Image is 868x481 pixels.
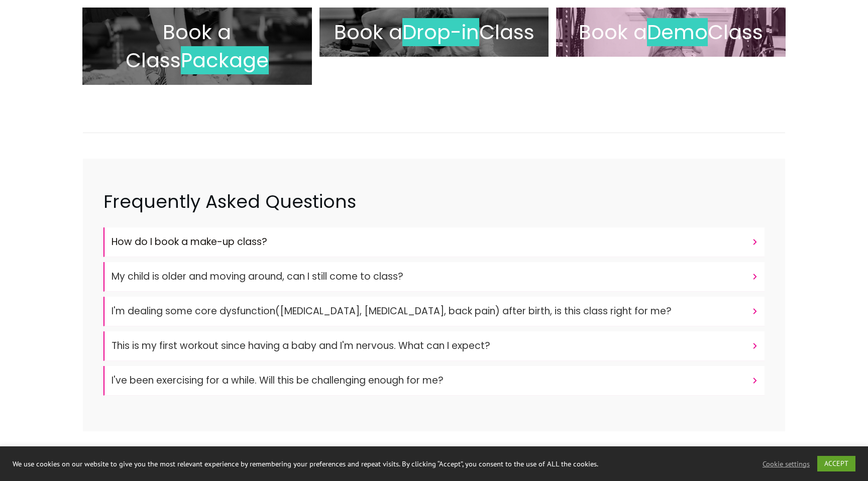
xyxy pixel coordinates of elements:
[112,304,672,318] font: I'm dealing some core dysfunction([MEDICAL_DATA], [MEDICAL_DATA], back pain) after birth, is this...
[103,189,765,226] h2: Frequently Asked Questions
[112,339,490,352] font: This is my first workout since having a baby and I'm nervous. What can I expect?
[330,18,538,46] h2: Book a Class
[181,46,269,74] span: Package
[708,18,763,46] span: Class
[817,456,855,471] a: ACCEPT
[763,459,810,468] a: Cookie settings
[579,18,647,46] span: Book a
[647,18,708,46] span: Demo
[402,18,479,46] span: Drop-in
[112,374,444,387] font: I've been exercising for a while. Will this be challenging enough for me?
[126,18,232,74] span: Book a Class
[13,459,603,468] div: We use cookies on our website to give you the most relevant experience by remembering your prefer...
[112,270,403,283] font: My child is older and moving around, can I still come to class?
[112,232,746,252] h4: How do I book a make-up class?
